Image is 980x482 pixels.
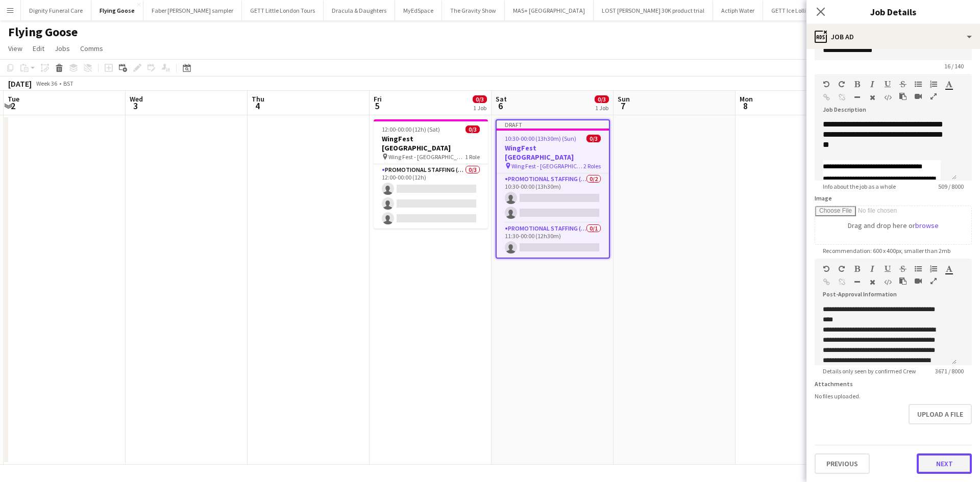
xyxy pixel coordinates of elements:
button: Dignity Funeral Care [21,1,91,20]
div: [DATE] [8,79,32,89]
a: Jobs [51,42,74,55]
div: 1 Job [473,104,486,112]
button: Fullscreen [930,92,937,100]
span: Wed [130,94,143,104]
span: Comms [80,44,103,53]
button: Text Color [945,265,952,273]
div: Draft [497,120,609,129]
app-job-card: 12:00-00:00 (12h) (Sat)0/3WingFest [GEOGRAPHIC_DATA] Wing Fest - [GEOGRAPHIC_DATA]1 RolePromotion... [374,119,488,229]
span: 3671 / 8000 [927,367,972,375]
app-job-card: Draft10:30-00:00 (13h30m) (Sun)0/3WingFest [GEOGRAPHIC_DATA] Wing Fest - [GEOGRAPHIC_DATA]2 Roles... [496,119,610,259]
button: Bold [853,265,861,273]
span: 10:30-00:00 (13h30m) (Sun) [505,135,576,142]
button: GETT Little London Tours [242,1,324,20]
app-card-role: Promotional Staffing (Brand Ambassadors)0/111:30-00:00 (12h30m) [497,223,609,258]
button: HTML Code [884,93,891,102]
span: 2 Roles [583,162,601,170]
h3: Job Details [806,5,980,18]
span: Fri [374,94,382,104]
a: Edit [29,42,48,55]
button: Clear Formatting [869,278,876,286]
button: Strikethrough [899,265,906,273]
span: 8 [738,100,753,112]
button: Insert video [915,277,922,285]
span: 5 [372,100,382,112]
span: Mon [740,94,753,104]
button: The Gravity Show [442,1,505,20]
button: LOST [PERSON_NAME] 30K product trial [594,1,713,20]
app-card-role: Promotional Staffing (Brand Ambassadors)0/210:30-00:00 (13h30m) [497,173,609,223]
button: Italic [869,80,876,88]
app-card-role: Promotional Staffing (Brand Ambassadors)0/312:00-00:00 (12h) [374,164,488,229]
span: 1 Role [465,153,480,161]
span: Tue [8,94,19,104]
span: 12:00-00:00 (12h) (Sat) [382,125,440,133]
button: Unordered List [915,265,922,273]
span: Edit [33,44,44,53]
button: Unordered List [915,80,922,88]
a: Comms [76,42,107,55]
button: Paste as plain text [899,92,906,100]
h1: Flying Goose [8,24,78,40]
span: 7 [616,100,630,112]
button: Strikethrough [899,80,906,88]
div: BST [63,80,73,87]
button: MyEdSpace [395,1,442,20]
span: Sun [618,94,630,104]
div: Job Ad [806,24,980,49]
button: Undo [823,265,830,273]
button: Dracula & Daughters [324,1,395,20]
span: Info about the job as a whole [815,183,904,190]
span: Thu [252,94,264,104]
button: Horizontal Line [853,93,861,102]
span: 3 [128,100,143,112]
button: Next [917,453,972,474]
button: Ordered List [930,265,937,273]
button: Bold [853,80,861,88]
button: Undo [823,80,830,88]
button: Ordered List [930,80,937,88]
button: Previous [815,453,870,474]
span: View [8,44,22,53]
button: Underline [884,80,891,88]
span: 0/3 [473,95,487,103]
button: Horizontal Line [853,278,861,286]
span: Details only seen by confirmed Crew [815,367,924,375]
button: Fullscreen [930,277,937,285]
span: 0/3 [465,125,480,133]
button: GETT Ice Lollies [763,1,820,20]
button: Redo [838,265,845,273]
span: Sat [496,94,507,104]
span: Week 36 [34,80,59,87]
button: Paste as plain text [899,277,906,285]
span: 2 [6,100,19,112]
h3: WingFest [GEOGRAPHIC_DATA] [497,143,609,162]
span: Wing Fest - [GEOGRAPHIC_DATA] [511,162,583,170]
button: MAS+ [GEOGRAPHIC_DATA] [505,1,594,20]
button: Actiph Water [713,1,763,20]
a: View [4,42,27,55]
span: 0/3 [595,95,609,103]
button: HTML Code [884,278,891,286]
button: Insert video [915,92,922,100]
button: Upload a file [909,404,972,424]
button: Italic [869,265,876,273]
span: 16 / 140 [936,62,972,70]
span: 0/3 [586,135,601,142]
button: Faber [PERSON_NAME] sampler [143,1,242,20]
span: 4 [250,100,264,112]
span: 6 [494,100,507,112]
span: 509 / 8000 [930,183,972,190]
button: Flying Goose [91,1,143,20]
button: Underline [884,265,891,273]
button: Redo [838,80,845,88]
button: Clear Formatting [869,93,876,102]
span: Recommendation: 600 x 400px, smaller than 2mb [815,247,959,255]
h3: WingFest [GEOGRAPHIC_DATA] [374,134,488,153]
div: No files uploaded. [815,392,972,400]
label: Attachments [815,380,853,388]
button: Text Color [945,80,952,88]
span: Jobs [55,44,70,53]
